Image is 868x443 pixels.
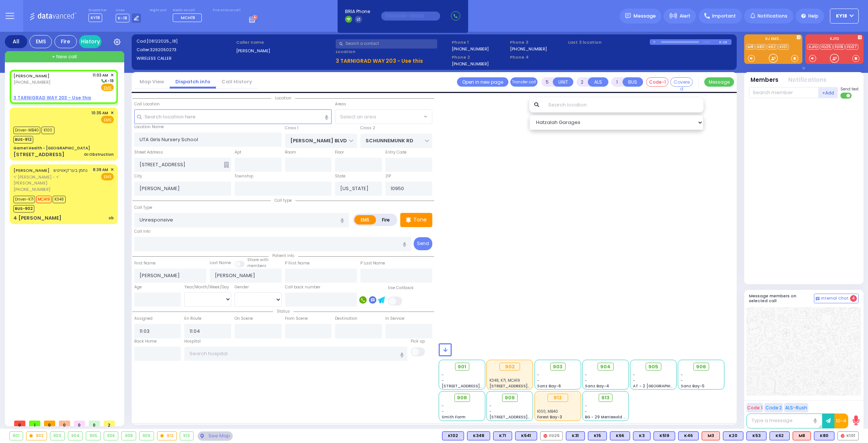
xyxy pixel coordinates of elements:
label: Call Type [134,205,152,211]
span: Phone 2 [452,54,507,61]
span: BUS-912 [13,136,33,143]
div: ALS [702,431,720,440]
span: ✕ [110,167,114,173]
u: 3 TARNIGRAD WAY 203 - Use this [336,57,423,65]
span: EMS [101,173,114,180]
label: P First Name [285,260,310,266]
span: MCH19 [36,196,51,203]
span: - [585,403,587,409]
span: Message [633,12,656,20]
div: BLS [493,431,512,440]
label: Back Home [134,338,157,344]
span: - [442,409,444,414]
button: Code 1 [746,403,763,412]
a: Dispatch info [170,78,216,85]
div: BLS [566,431,585,440]
div: See map [198,431,233,441]
label: EMS [354,215,376,224]
span: EMS [101,116,114,123]
div: EMS [29,35,52,48]
span: Status [273,309,294,314]
span: - [489,403,492,409]
span: 901 [458,363,466,371]
span: BG - 29 Merriewold S. [585,414,627,420]
span: ✕ [110,72,114,78]
button: Covered [670,77,693,87]
span: [STREET_ADDRESS][PERSON_NAME] [489,383,560,389]
div: 901 [10,432,23,440]
button: Message [704,77,734,87]
label: Use Callback [388,285,414,291]
div: 904 [68,432,83,440]
span: Smith Farm [442,414,466,420]
a: FD25 [820,44,833,50]
label: Destination [335,316,357,322]
span: K100, MB40 [537,409,558,414]
div: M8 [793,431,811,440]
span: [PHONE_NUMBER] [13,79,50,85]
div: Year/Month/Week/Day [184,284,231,290]
a: Map View [134,78,170,85]
div: [STREET_ADDRESS] [13,151,65,158]
div: BLS [770,431,790,440]
span: K-18 [116,14,129,22]
label: Apt [235,149,241,155]
span: 0 [74,421,85,426]
img: Logo [29,11,79,21]
span: - [442,378,444,383]
div: BLS [654,431,675,440]
label: From Scene [285,316,308,322]
span: 0 [44,421,55,426]
span: Forest Bay-3 [537,414,562,420]
div: GI Obstruction [84,152,114,157]
div: K541 [515,431,537,440]
span: [STREET_ADDRESS][PERSON_NAME] [489,414,560,420]
span: Select an area [340,113,376,121]
label: Dispatcher [88,8,107,13]
div: K15 [588,431,607,440]
button: Internal Chat 4 [814,294,859,303]
u: 3 TARNIGRAD WAY 203 - Use this [13,95,91,101]
span: נחמן בערקאוויטש [53,167,88,173]
input: (000)000-00000 [381,12,440,21]
a: FD37 [846,44,858,50]
span: - [633,378,635,383]
label: Turn off text [840,92,852,99]
a: Call History [216,78,258,85]
span: 906 [696,363,706,371]
span: Patient info [269,253,298,258]
div: 908 [122,432,136,440]
span: - [681,378,683,383]
div: K519 [654,431,675,440]
img: red-radio-icon.svg [543,434,547,438]
div: 903 [50,432,65,440]
div: BLS [633,431,651,440]
div: 4 [PERSON_NAME] [13,214,62,222]
span: Important [712,13,736,19]
div: M3 [702,431,720,440]
label: Township [235,173,253,179]
div: 902 [499,363,520,371]
span: - [585,378,587,383]
label: Cross 2 [360,125,375,131]
label: Room [285,149,296,155]
span: [PHONE_NUMBER] [13,186,50,192]
p: Tone [413,216,427,224]
div: K66 [610,431,630,440]
span: 913 [601,394,610,402]
span: Internal Chat [821,296,849,301]
span: BUS-902 [13,205,34,213]
label: First Name [134,260,156,266]
span: + New call [52,53,77,61]
label: Fire [376,215,397,224]
div: 909 [140,432,154,440]
div: BLS [467,431,490,440]
label: Location Name [134,124,164,130]
div: 912 [157,432,177,440]
label: In Service [385,316,404,322]
u: EMS [104,85,112,91]
label: Areas [335,101,346,107]
label: P Last Name [360,260,385,266]
div: BLS [588,431,607,440]
label: Floor [335,149,344,155]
